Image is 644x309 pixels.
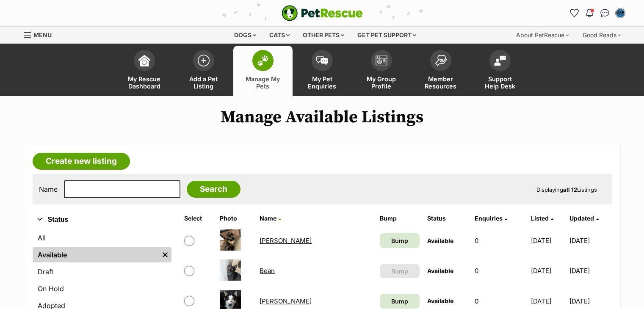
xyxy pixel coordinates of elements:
[427,267,453,274] span: Available
[380,233,420,248] a: Bump
[297,27,350,44] div: Other pets
[586,9,593,17] img: notifications-46538b983faf8c2785f20acdc204bb7945ddae34d4c08c2a6579f10ce5e182be.svg
[531,215,549,222] span: Listed
[569,215,599,222] a: Updated
[568,6,627,20] ul: Account quick links
[33,230,171,246] a: All
[39,185,58,193] label: Name
[115,46,174,96] a: My Rescue Dashboard
[233,46,293,96] a: Manage My Pets
[536,186,597,193] span: Displaying Listings
[33,214,171,225] button: Status
[293,46,352,96] a: My Pet Enquiries
[257,55,269,66] img: manage-my-pets-icon-02211641906a0b7f246fdf0571729dbe1e7629f14944591b6c1af311fb30b64b.svg
[33,31,52,39] span: Menu
[33,281,171,296] a: On Hold
[303,75,341,90] span: My Pet Enquiries
[577,27,627,44] div: Good Reads
[376,212,423,225] th: Bump
[376,55,387,66] img: group-profile-icon-3fa3cf56718a62981997c0bc7e787c4b2cf8bcc04b72c1350f741eb67cf2f40e.svg
[228,27,262,44] div: Dogs
[471,256,527,285] td: 0
[563,186,577,193] strong: all 12
[598,6,612,20] a: Conversations
[600,9,609,17] img: chat-41dd97257d64d25036548639549fe6c8038ab92f7586957e7f3b1b290dea8141.svg
[424,212,470,225] th: Status
[282,5,363,21] a: PetRescue
[569,226,611,255] td: [DATE]
[244,75,282,90] span: Manage My Pets
[569,256,611,285] td: [DATE]
[33,247,159,262] a: Available
[391,267,408,276] span: Bump
[568,6,581,20] a: Favourites
[362,75,401,90] span: My Group Profile
[391,236,408,245] span: Bump
[528,256,569,285] td: [DATE]
[263,27,296,44] div: Cats
[616,9,625,17] img: Chelsea Cheavin profile pic
[260,267,275,275] a: Bean
[187,181,240,198] input: Search
[316,56,328,65] img: pet-enquiries-icon-7e3ad2cf08bfb03b45e93fb7055b45f3efa6380592205ae92323e6603595dc1f.svg
[435,55,447,66] img: member-resources-icon-8e73f808a243e03378d46382f2149f9095a855e16c252ad45f914b54edf8863c.svg
[351,27,422,44] div: Get pet support
[33,264,171,279] a: Draft
[471,226,527,255] td: 0
[181,212,216,225] th: Select
[216,212,256,225] th: Photo
[411,46,470,96] a: Member Resources
[125,75,163,90] span: My Rescue Dashboard
[614,6,627,20] button: My account
[159,247,171,262] a: Remove filter
[494,55,506,66] img: help-desk-icon-fdf02630f3aa405de69fd3d07c3f3aa587a6932b1a1747fa1d2bba05be0121f9.svg
[174,46,233,96] a: Add a Pet Listing
[380,294,420,309] a: Bump
[260,215,281,222] a: Name
[470,46,530,96] a: Support Help Desk
[282,5,363,21] img: logo-e224e6f780fb5917bec1dbf3a21bbac754714ae5b6737aabdf751b685950b380.svg
[427,237,453,244] span: Available
[528,226,569,255] td: [DATE]
[391,297,408,306] span: Bump
[33,153,130,170] a: Create new listing
[475,215,503,222] span: translation missing: en.admin.listings.index.attributes.enquiries
[185,75,223,90] span: Add a Pet Listing
[422,75,460,90] span: Member Resources
[481,75,519,90] span: Support Help Desk
[427,297,453,304] span: Available
[380,264,420,278] button: Bump
[510,27,575,44] div: About PetRescue
[138,55,150,66] img: dashboard-icon-eb2f2d2d3e046f16d808141f083e7271f6b2e854fb5c12c21221c1fb7104beca.svg
[198,55,210,66] img: add-pet-listing-icon-0afa8454b4691262ce3f59096e99ab1cd57d4a30225e0717b998d2c9b9846f56.svg
[260,215,276,222] span: Name
[260,297,312,305] a: [PERSON_NAME]
[531,215,553,222] a: Listed
[569,215,594,222] span: Updated
[24,27,58,42] a: Menu
[583,6,597,20] button: Notifications
[352,46,411,96] a: My Group Profile
[475,215,507,222] a: Enquiries
[260,237,312,245] a: [PERSON_NAME]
